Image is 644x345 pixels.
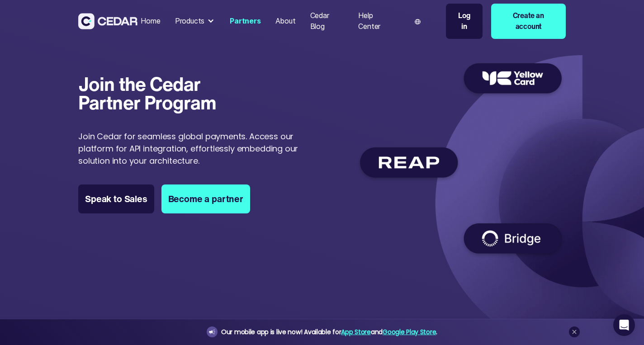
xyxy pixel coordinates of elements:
a: Log in [446,4,483,39]
div: Log in [455,10,474,32]
div: Partners [230,16,261,27]
div: About [275,16,296,27]
h1: Join the Cedar Partner Program [78,75,223,112]
img: world icon [415,19,421,25]
div: Home [141,16,160,27]
div: Our mobile app is live now! Available for and . [221,326,437,338]
a: Partners [226,11,265,31]
div: Cedar Blog [310,10,344,32]
p: Join Cedar for seamless global payments. Access our platform for API integration, effortlessly em... [78,130,320,167]
a: About [272,11,299,31]
a: Cedar Blog [307,6,348,37]
a: Speak to Sales [78,184,154,213]
div: Products [171,12,219,30]
div: Help Center [358,10,395,32]
div: Products [175,16,205,27]
a: Become a partner [161,184,250,213]
div: Open Intercom Messenger [613,314,635,336]
a: App Store [341,327,370,336]
a: Home [137,11,164,31]
a: Create an account [491,4,566,39]
img: announcement [208,328,216,336]
a: Help Center [355,6,398,37]
a: Google Play Store [383,327,436,336]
